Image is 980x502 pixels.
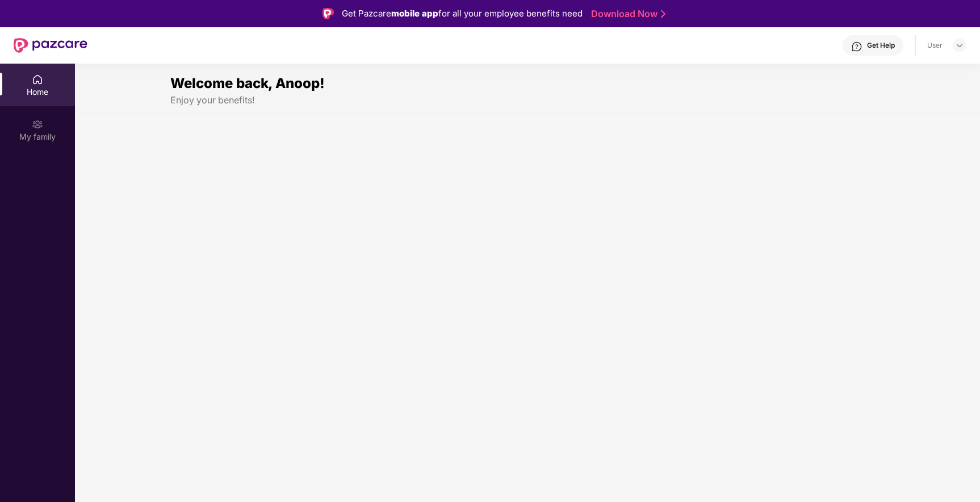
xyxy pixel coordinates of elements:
div: Get Help [867,41,895,50]
a: Download Now [591,8,662,20]
img: Logo [323,8,334,19]
div: Enjoy your benefits! [170,94,885,106]
img: svg+xml;base64,PHN2ZyBpZD0iRHJvcGRvd24tMzJ4MzIiIHhtbG5zPSJodHRwOi8vd3d3LnczLm9yZy8yMDAwL3N2ZyIgd2... [955,41,964,50]
span: Welcome back, Anoop! [170,75,325,91]
img: svg+xml;base64,PHN2ZyBpZD0iSGVscC0zMngzMiIgeG1sbnM9Imh0dHA6Ly93d3cudzMub3JnLzIwMDAvc3ZnIiB3aWR0aD... [851,41,862,52]
strong: mobile app [391,8,438,19]
img: svg+xml;base64,PHN2ZyBpZD0iSG9tZSIgeG1sbnM9Imh0dHA6Ly93d3cudzMub3JnLzIwMDAvc3ZnIiB3aWR0aD0iMjAiIG... [32,74,43,85]
img: New Pazcare Logo [14,38,87,53]
div: User [927,41,943,50]
img: Stroke [661,8,665,20]
img: svg+xml;base64,PHN2ZyB3aWR0aD0iMjAiIGhlaWdodD0iMjAiIHZpZXdCb3g9IjAgMCAyMCAyMCIgZmlsbD0ibm9uZSIgeG... [32,119,43,130]
div: Get Pazcare for all your employee benefits need [342,7,583,20]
